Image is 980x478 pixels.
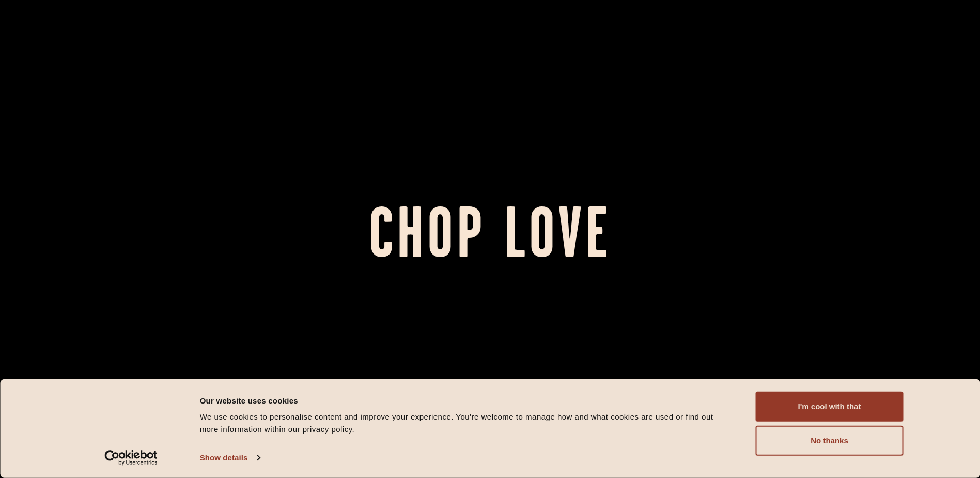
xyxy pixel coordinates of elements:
[200,450,260,466] a: Show details
[200,394,733,407] div: Our website uses cookies
[756,426,904,456] button: No thanks
[756,392,904,422] button: I'm cool with that
[200,411,733,436] div: We use cookies to personalise content and improve your experience. You're welcome to manage how a...
[86,450,176,466] a: Usercentrics Cookiebot - opens in a new window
